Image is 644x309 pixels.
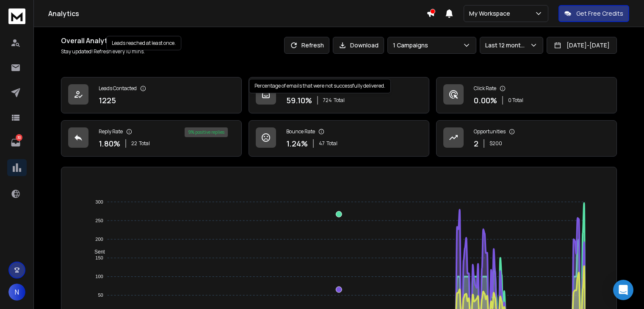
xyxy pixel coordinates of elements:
button: Refresh [284,37,329,54]
tspan: 100 [95,274,103,279]
p: 59.10 % [286,94,312,106]
tspan: 50 [98,292,103,298]
p: Click Rate [474,85,496,92]
a: Click Rate0.00%0 Total [436,77,617,113]
p: Leads reached at least once. [112,40,176,47]
a: 30 [7,134,24,151]
p: 2 [474,138,478,149]
button: N [8,284,25,301]
p: Leads Contacted [99,85,137,92]
span: 47 [319,140,325,147]
tspan: 300 [95,199,103,204]
p: Refresh [301,41,324,50]
p: Reply Rate [99,128,123,135]
p: 1.80 % [99,138,120,149]
tspan: 200 [95,237,103,242]
tspan: 250 [95,218,103,223]
button: Get Free Credits [558,5,629,22]
span: 724 [323,97,332,104]
button: Download [333,37,384,54]
a: Leads Contacted1225 [61,77,242,113]
p: $ 200 [489,140,502,147]
h1: Overall Analytics [61,36,145,46]
a: Bounce Rate1.24%47Total [249,120,429,157]
span: Total [334,97,345,104]
p: Bounce Rate [286,128,315,135]
a: Open Rate59.10%724Total [249,77,429,113]
p: Last 12 months [485,41,530,50]
p: Opportunities [474,128,506,135]
span: Total [139,140,150,147]
span: Sent [88,249,105,255]
span: Total [326,140,337,147]
p: 1.24 % [286,138,308,149]
div: 9 % positive replies [185,127,228,137]
button: [DATE]-[DATE] [547,37,617,54]
a: Reply Rate1.80%22Total9% positive replies [61,120,242,157]
img: logo [8,8,25,24]
p: Download [350,41,379,50]
p: 1 Campaigns [393,41,431,50]
p: 0.00 % [474,94,497,106]
span: 22 [131,140,137,147]
a: Opportunities2$200 [436,120,617,157]
p: Get Free Credits [576,9,623,18]
p: Stay updated! Refresh every 10 mins. [61,48,145,55]
p: Percentage of emails that were not successfully delivered. [254,83,385,89]
h1: Analytics [48,8,426,19]
p: My Workspace [469,9,514,18]
tspan: 150 [95,255,103,260]
p: 1225 [99,94,116,106]
p: 0 Total [508,97,523,104]
p: 30 [16,134,22,141]
div: Open Intercom Messenger [613,280,633,300]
